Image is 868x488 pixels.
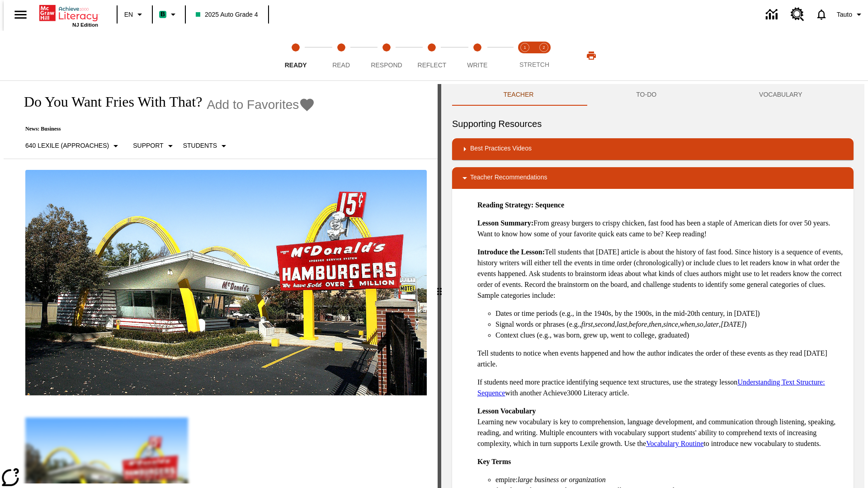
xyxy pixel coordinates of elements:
[477,248,545,256] strong: Introduce the Lesson:
[406,31,458,80] button: Reflect step 4 of 5
[542,45,545,50] text: 2
[183,141,217,150] p: Students
[129,138,179,154] button: Scaffolds, Support
[663,320,678,328] em: since
[535,201,564,209] strong: Sequence
[452,117,854,131] h6: Supporting Resources
[477,219,533,227] strong: Lesson Summary:
[25,141,109,150] p: 640 Lexile (Approaches)
[14,94,202,110] h1: Do You Want Fries With That?
[495,474,846,485] li: empire:
[124,10,133,19] span: EN
[14,126,315,132] p: News: Business
[269,31,322,80] button: Ready step 1 of 5
[512,31,538,80] button: Stretch Read step 1 of 2
[207,98,299,112] span: Add to Favorites
[72,22,98,28] span: NJ Edition
[531,31,557,80] button: Stretch Respond step 2 of 2
[629,320,647,328] em: before
[438,84,441,488] div: Press Enter or Spacebar and then press right and left arrow keys to move the slider
[156,6,182,23] button: Boost Class color is mint green. Change class color
[810,3,833,26] a: Notifications
[441,84,864,488] div: activity
[467,61,487,69] span: Write
[495,330,846,341] li: Context clues (e.g., was born, grew up, went to college, graduated)
[452,138,854,160] div: Best Practices Videos
[133,141,163,150] p: Support
[196,10,258,19] span: 2025 Auto Grade 4
[785,2,810,27] a: Resource Center, Will open in new tab
[833,6,868,23] button: Profile/Settings
[207,97,315,113] button: Add to Favorites - Do You Want Fries With That?
[332,61,350,69] span: Read
[470,173,547,183] p: Teacher Recommendations
[495,308,846,319] li: Dates or time periods (e.g., in the 1940s, by the 1900s, in the mid-20th century, in [DATE])
[705,320,719,328] em: later
[477,377,846,399] p: If students need more practice identifying sequence text structures, use the strategy lesson with...
[25,170,427,396] img: One of the first McDonald's stores, with the iconic red sign and golden arches.
[477,348,846,370] p: Tell students to notice when events happened and how the author indicates the order of these even...
[595,320,615,328] em: second
[760,2,785,27] a: Data Center
[160,9,165,20] span: B
[477,406,846,449] p: Learning new vocabulary is key to comprehension, language development, and communication through ...
[120,6,149,23] button: Language: EN, Select a language
[477,247,846,301] p: Tell students that [DATE] article is about the history of fast food. Since history is a sequence ...
[518,476,606,483] em: large business or organization
[477,458,511,465] strong: Key Terms
[477,218,846,239] p: From greasy burgers to crispy chicken, fast food has been a staple of American diets for over 50 ...
[179,138,233,154] button: Select Student
[519,61,549,68] span: STRETCH
[697,320,703,328] em: so
[477,407,536,415] strong: Lesson Vocabulary
[708,84,854,106] button: VOCABULARY
[360,31,413,80] button: Respond step 3 of 5
[585,84,708,106] button: TO-DO
[452,84,854,106] div: Instructional Panel Tabs
[837,10,852,19] span: Tauto
[477,201,533,209] strong: Reading Strategy:
[577,47,606,64] button: Print
[452,84,585,106] button: Teacher
[7,1,34,28] button: Open side menu
[452,167,854,189] div: Teacher Recommendations
[581,320,593,328] em: first
[371,61,402,69] span: Respond
[4,84,438,483] div: reading
[524,45,526,50] text: 1
[451,31,504,80] button: Write step 5 of 5
[315,31,367,80] button: Read step 2 of 5
[285,61,307,69] span: Ready
[39,3,98,28] div: Home
[495,319,846,330] li: Signal words or phrases (e.g., , , , , , , , , , )
[22,138,125,154] button: Select Lexile, 640 Lexile (Approaches)
[721,320,744,328] em: [DATE]
[418,61,447,69] span: Reflect
[477,378,825,397] a: Understanding Text Structure: Sequence
[646,440,703,447] a: Vocabulary Routine
[680,320,695,328] em: when
[649,320,661,328] em: then
[617,320,627,328] em: last
[470,144,532,155] p: Best Practices Videos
